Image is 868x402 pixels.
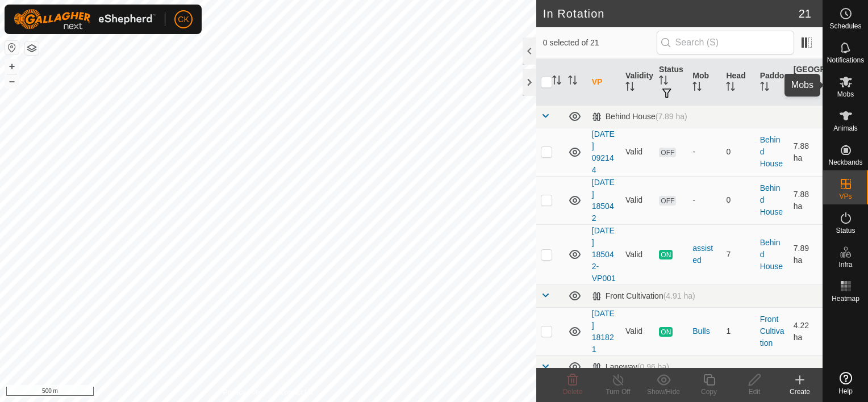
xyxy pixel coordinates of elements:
span: Delete [563,388,583,396]
span: Schedules [829,23,861,30]
div: Show/Hide [641,387,686,397]
div: Create [777,387,823,397]
a: [DATE] 185042-VP001 [592,226,616,283]
td: Valid [621,307,654,355]
p-sorticon: Activate to sort [760,83,769,93]
h2: In Rotation [543,7,799,20]
p-sorticon: Activate to sort [568,77,577,86]
span: Notifications [827,57,864,64]
a: Behind House [760,135,783,168]
th: VP [587,59,621,106]
a: Privacy Policy [223,387,266,397]
span: Help [838,388,853,395]
td: 0 [721,128,755,176]
div: Behind House [592,112,687,122]
span: ON [659,327,673,337]
td: 0 [721,176,755,224]
td: 7.89 ha [789,224,823,284]
th: Status [654,59,688,106]
button: – [5,74,19,88]
span: OFF [659,196,676,206]
p-sorticon: Activate to sort [692,83,702,93]
span: CK [178,14,189,26]
a: Behind House [760,183,783,216]
p-sorticon: Activate to sort [552,77,561,86]
td: 7.88 ha [789,176,823,224]
div: Front Cultivation [592,291,695,301]
span: Heatmap [832,295,859,302]
p-sorticon: Activate to sort [794,89,803,98]
p-sorticon: Activate to sort [625,83,635,93]
div: Turn Off [595,387,641,397]
div: - [692,146,717,158]
span: (7.89 ha) [656,112,687,121]
td: Valid [621,176,654,224]
td: 4.22 ha [789,307,823,355]
a: [DATE] 092144 [592,129,615,174]
p-sorticon: Activate to sort [726,83,735,93]
div: Bulls [692,325,717,337]
div: Laneway [592,362,669,372]
a: [DATE] 181821 [592,309,615,354]
span: Mobs [837,91,854,98]
span: Animals [833,125,858,132]
span: (0.96 ha) [637,362,669,371]
td: 7.88 ha [789,128,823,176]
span: ON [659,250,673,259]
a: Contact Us [279,387,313,397]
span: Status [836,227,855,234]
a: Behind House [760,238,783,271]
a: Front Cultivation [760,315,784,347]
td: Valid [621,224,654,284]
span: 0 selected of 21 [543,37,657,49]
div: Edit [732,387,777,397]
div: Copy [686,387,732,397]
span: 21 [799,5,811,22]
a: [DATE] 185042 [592,178,615,223]
span: (4.91 ha) [663,291,695,300]
td: 7 [721,224,755,284]
span: VPs [839,193,852,200]
button: Reset Map [5,41,19,55]
button: Map Layers [25,41,39,55]
img: Gallagher Logo [14,9,156,30]
a: Help [823,367,868,399]
span: Infra [838,261,852,268]
button: + [5,60,19,73]
p-sorticon: Activate to sort [659,77,668,86]
input: Search (S) [657,31,794,55]
span: Neckbands [828,159,862,166]
span: OFF [659,148,676,157]
th: Validity [621,59,654,106]
td: Valid [621,128,654,176]
div: - [692,194,717,206]
div: assisted [692,242,717,266]
th: Mob [688,59,721,106]
td: 1 [721,307,755,355]
th: [GEOGRAPHIC_DATA] Area [789,59,823,106]
th: Head [721,59,755,106]
th: Paddock [756,59,789,106]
